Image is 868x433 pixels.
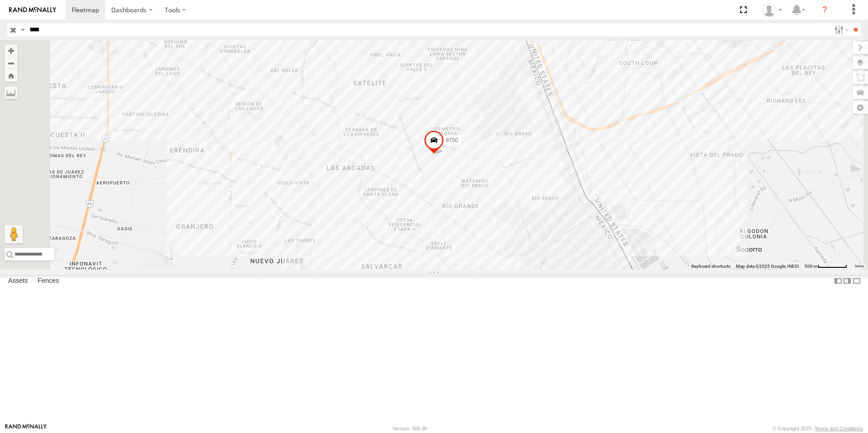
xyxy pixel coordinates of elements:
[5,225,23,243] button: Drag Pegman onto the map to open Street View
[853,101,868,114] label: Map Settings
[5,69,17,82] button: Zoom Home
[854,265,864,268] a: Terms (opens in new tab)
[852,275,861,288] label: Hide Summary Table
[33,275,64,287] label: Fences
[843,275,852,288] label: Dock Summary Table to the Right
[446,137,458,143] span: 8750
[5,57,17,69] button: Zoom out
[4,275,32,287] label: Assets
[802,263,850,270] button: Map Scale: 500 m per 61 pixels
[815,426,863,431] a: Terms and Conditions
[9,7,56,13] img: rand-logo.svg
[804,264,818,269] span: 500 m
[5,424,47,433] a: Visit our Website
[773,426,863,431] div: © Copyright 2025 -
[691,263,730,270] button: Keyboard shortcuts
[736,264,799,269] span: Map data ©2025 Google, INEGI
[831,23,850,36] label: Search Filter Options
[833,275,843,288] label: Dock Summary Table to the Left
[759,3,785,17] div: Alonso Dominguez
[5,86,17,99] label: Measure
[19,23,26,36] label: Search Query
[393,426,427,431] div: Version: 306.00
[818,3,832,17] i: ?
[5,44,17,57] button: Zoom in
